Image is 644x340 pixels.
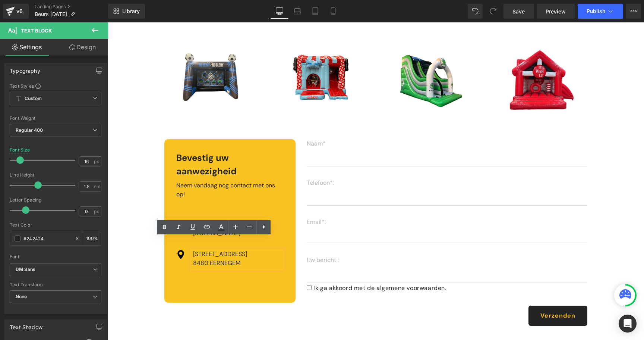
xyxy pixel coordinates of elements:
span: Save [512,7,525,15]
i: DM Sans [16,266,35,273]
p: [STREET_ADDRESS] 8480 EERNEGEM [85,227,176,245]
b: Custom [25,96,42,102]
p: Telefoon*: [199,156,480,165]
div: Font Size [10,147,30,153]
button: More [626,4,641,19]
span: Library [122,8,140,15]
div: Font Weight [10,116,101,121]
span: px [94,159,100,164]
button: Publish [578,4,623,19]
a: Tablet [306,4,324,19]
input: Ik ga akkoord met de algemene voorwaarden. [199,263,204,268]
p: Uw bericht : [199,233,480,242]
a: Preview [537,4,575,19]
p: Email*: [199,195,480,204]
div: Line Height [10,172,101,178]
div: v6 [15,6,24,16]
div: % [83,232,101,245]
span: Beurs [DATE] [35,11,67,17]
a: Landing Pages [35,4,108,10]
div: Text Shadow [10,320,42,330]
div: Text Color [10,222,101,228]
div: Open Intercom Messenger [619,315,637,333]
div: Text Styles [10,83,101,89]
a: Desktop [271,4,288,19]
div: Letter Spacing [10,197,101,203]
b: None [16,294,27,299]
a: v6 [3,4,29,19]
a: Laptop [288,4,306,19]
div: Text Transform [10,282,101,287]
a: Mobile [324,4,342,19]
h3: Bevestig uw aanwezigheid [69,129,176,156]
span: em [94,184,100,189]
span: Preview [546,7,566,15]
b: Regular 400 [16,127,43,133]
button: Redo [486,4,501,19]
div: Font [10,254,101,259]
button: Verzenden [421,283,480,303]
span: px [94,209,100,214]
p: [EMAIL_ADDRESS][DOMAIN_NAME] [85,197,176,215]
a: Design [56,39,110,56]
div: Typography [10,63,40,74]
span: Text Block [21,28,52,34]
p: Naam* [199,117,480,126]
p: Neem vandaag nog contact met ons op! [69,159,167,177]
a: New Library [108,4,145,19]
span: Publish [587,8,605,14]
span: Ik ga akkoord met de algemene voorwaarden. [204,262,338,269]
input: Color [23,234,71,243]
button: Undo [468,4,483,19]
